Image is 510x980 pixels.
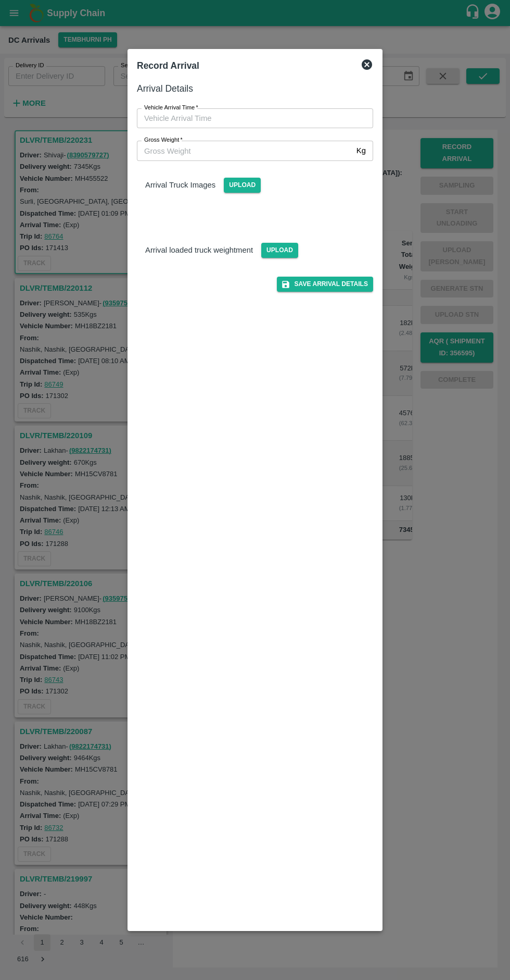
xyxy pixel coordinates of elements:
[356,145,366,156] p: Kg
[137,108,366,128] input: Choose date
[261,243,298,258] span: Upload
[137,60,199,71] b: Record Arrival
[224,178,261,193] span: Upload
[277,277,373,292] button: Save Arrival Details
[145,244,253,256] p: Arrival loaded truck weightment
[137,141,352,160] input: Gross Weight
[137,81,373,96] h6: Arrival Details
[144,136,183,144] label: Gross Weight
[144,104,198,112] label: Vehicle Arrival Time
[145,179,215,191] p: Arrival Truck Images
